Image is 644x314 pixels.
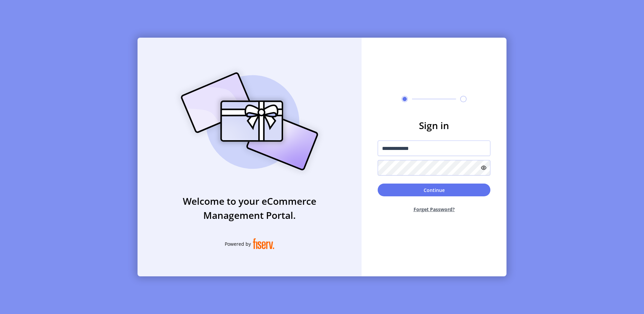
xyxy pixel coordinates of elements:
[138,194,362,222] h3: Welcome to your eCommerce Management Portal.
[171,65,328,178] img: card_Illustration.svg
[378,184,490,196] button: Continue
[225,240,251,247] span: Powered by
[378,200,490,218] button: Forget Password?
[378,118,490,132] h3: Sign in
